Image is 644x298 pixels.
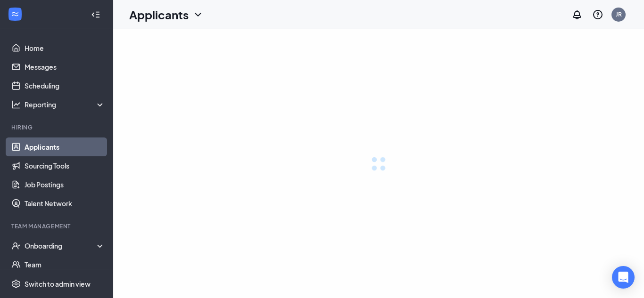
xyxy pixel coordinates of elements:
[25,39,105,57] a: Home
[616,10,622,18] div: JR
[25,156,105,175] a: Sourcing Tools
[11,100,21,109] svg: Analysis
[192,9,204,20] svg: ChevronDown
[25,279,91,289] div: Switch to admin view
[10,9,20,19] svg: WorkstreamLogo
[592,9,603,20] svg: QuestionInfo
[25,137,105,156] a: Applicants
[25,241,106,250] div: Onboarding
[11,222,103,230] div: Team Management
[91,10,100,19] svg: Collapse
[25,76,105,95] a: Scheduling
[11,241,21,250] svg: UserCheck
[25,175,105,194] a: Job Postings
[11,279,21,289] svg: Settings
[25,194,105,213] a: Talent Network
[25,100,106,109] div: Reporting
[129,7,189,23] h1: Applicants
[571,9,583,20] svg: Notifications
[11,123,103,131] div: Hiring
[612,266,635,289] div: Open Intercom Messenger
[25,255,105,274] a: Team
[25,57,105,76] a: Messages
